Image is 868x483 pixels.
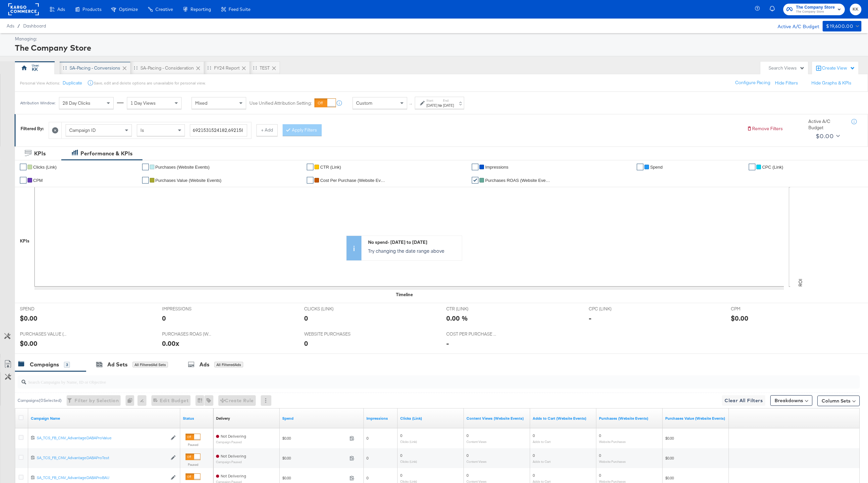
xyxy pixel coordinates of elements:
[37,455,167,461] a: SA_TCS_FB_CNV_AdvantageDABAProTest
[282,456,347,460] span: $0.00
[162,313,166,323] div: 0
[15,36,860,42] div: Managing:
[533,459,551,463] sub: Adds to Cart
[725,397,763,405] span: Clear All Filters
[23,23,46,28] a: Dashboard
[20,164,27,170] a: ✔
[221,454,246,458] span: Not Delivering
[408,103,414,105] span: ↑
[33,178,43,183] span: CPM
[443,103,454,108] div: [DATE]
[665,475,674,480] span: $0.00
[119,7,138,12] span: Optimize
[195,100,207,106] span: Mixed
[762,165,783,170] span: CPC (Link)
[126,395,137,406] div: 0
[140,127,144,133] span: Is
[446,306,496,312] span: CTR (LINK)
[304,339,308,348] div: 0
[446,331,496,337] span: COST PER PURCHASE (WEBSITE EVENTS)
[731,77,775,89] button: Configure Pacing
[155,178,222,183] span: Purchases Value (Website Events)
[466,440,487,444] sub: Content Views
[426,103,437,108] div: [DATE]
[142,164,149,170] a: ✔
[304,313,308,323] div: 0
[64,362,70,368] div: 3
[249,100,312,106] label: Use Unified Attribution Setting:
[20,331,70,337] span: PURCHASES VALUE (WEBSITE EVENTS)
[82,7,101,12] span: Products
[260,65,270,71] div: TEST
[599,459,626,463] sub: Website Purchases
[63,66,67,70] div: Drag to reorder tab
[823,21,861,31] button: $19,600.00
[426,98,437,103] label: Start:
[282,475,347,480] span: $0.00
[155,7,173,12] span: Creative
[216,416,230,421] div: Delivery
[783,4,845,15] button: The Company StoreThe Company Store
[811,80,851,86] button: Hide Graphs & KPIs
[30,361,59,368] div: Campaigns
[20,177,27,184] a: ✔
[186,443,200,447] label: Paused
[69,127,96,133] span: Campaign ID
[190,7,211,12] span: Reporting
[37,435,167,441] div: SA_TCS_FB_CNV_AdvantageDABAProValue
[282,416,361,421] a: The total amount spent to date.
[63,100,90,106] span: 28 Day Clicks
[282,436,347,441] span: $0.00
[216,460,246,464] sub: Campaign Paused
[366,436,368,441] span: 0
[400,433,402,438] span: 0
[162,339,179,348] div: 0.00x
[749,164,755,170] a: ✔
[57,7,65,12] span: Ads
[304,331,354,337] span: WEBSITE PURCHASES
[214,65,240,71] div: FY24 Report
[466,453,468,458] span: 0
[31,416,178,421] a: Your campaign name.
[221,473,246,478] span: Not Delivering
[199,361,209,368] div: Ads
[446,339,449,348] div: -
[21,126,44,132] div: Filtered By:
[20,313,37,323] div: $0.00
[37,475,167,481] a: SA_TCS_FB_CNV_AdvantageDABAProBAU
[253,66,257,70] div: Drag to reorder tab
[816,131,834,141] div: $0.00
[155,165,210,170] span: Purchases (Website Events)
[443,98,454,103] label: End:
[472,177,478,184] a: ✔
[850,4,861,15] button: KK
[140,65,194,71] div: SA-Pacing - Consideration
[796,9,835,15] span: The Company Store
[533,416,594,421] a: The number of times an item was added to a shopping cart tracked by your Custom Audience pixel on...
[37,455,167,460] div: SA_TCS_FB_CNV_AdvantageDABAProTest
[33,165,57,170] span: Clicks (Link)
[7,23,14,28] span: Ads
[131,100,156,106] span: 1 Day Views
[747,126,783,132] button: Remove Filters
[320,178,386,183] span: Cost Per Purchase (Website Events)
[485,165,508,170] span: Impressions
[15,42,860,53] div: The Company Store
[216,440,246,444] sub: Campaign Paused
[817,396,860,406] button: Column Sets
[533,440,551,444] sub: Adds to Cart
[133,362,168,368] div: All Filtered Ad Sets
[18,398,62,403] div: Campaigns ( 0 Selected)
[26,373,781,386] input: Search Campaigns by Name, ID or Objective
[637,164,643,170] a: ✔
[400,453,402,458] span: 0
[20,306,70,312] span: SPEND
[771,21,819,31] div: Active A/C Budget
[485,178,551,183] span: Purchases ROAS (Website Events)
[320,165,341,170] span: CTR (Link)
[599,453,601,458] span: 0
[731,306,781,312] span: CPM
[63,80,82,86] button: Duplicate
[307,164,313,170] a: ✔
